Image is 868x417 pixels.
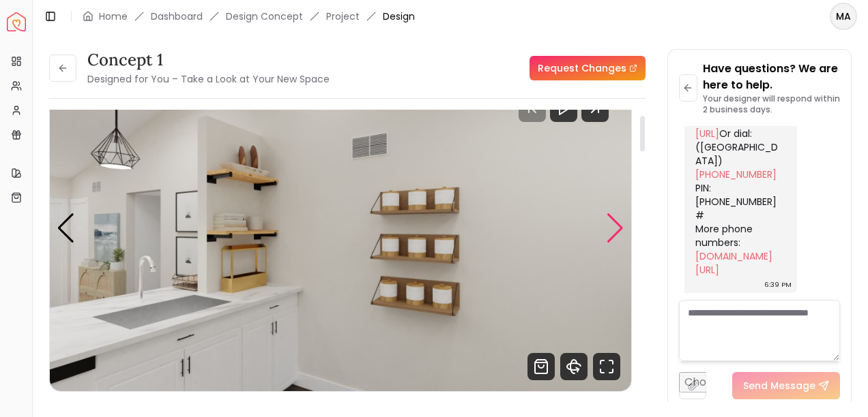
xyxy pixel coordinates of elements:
[695,113,772,140] a: [DOMAIN_NAME][URL]
[99,10,128,23] a: Home
[831,4,856,29] span: MA
[383,10,415,23] span: Design
[695,249,772,277] a: [DOMAIN_NAME][URL]
[593,353,620,380] svg: Fullscreen
[703,93,840,115] p: Your designer will respond within 2 business days.
[50,65,631,391] div: Carousel
[703,61,840,93] p: Have questions? We are here to help.
[7,12,26,31] img: Spacejoy Logo
[7,12,26,31] a: Spacejoy
[87,72,330,86] small: Designed for You – Take a Look at Your New Space
[830,3,857,30] button: MA
[50,65,631,391] img: Design Render 1
[606,213,624,243] div: Next slide
[326,10,360,23] a: Project
[87,49,330,71] h3: Concept 1
[764,278,792,292] div: 6:39 PM
[527,353,555,380] svg: Shop Products from this design
[83,10,415,23] nav: breadcrumb
[151,10,203,23] a: Dashboard
[226,10,303,23] li: Design Concept
[560,353,588,380] svg: 360 View
[50,65,631,391] div: 2 / 4
[57,213,75,243] div: Previous slide
[530,56,646,80] a: Request Changes
[695,168,777,181] a: [PHONE_NUMBER]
